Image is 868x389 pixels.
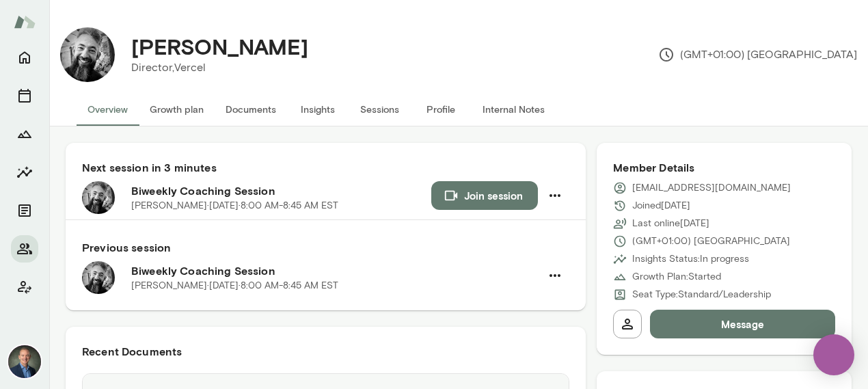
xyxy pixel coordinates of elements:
[431,181,538,210] button: Join session
[632,199,690,213] p: Joined [DATE]
[131,183,431,199] h6: Biweekly Coaching Session
[658,46,857,63] p: (GMT+01:00) [GEOGRAPHIC_DATA]
[613,159,835,176] h6: Member Details
[82,159,569,176] h6: Next session in 3 minutes
[14,9,36,35] img: Mento
[632,288,771,301] p: Seat Type: Standard/Leadership
[139,93,215,126] button: Growth plan
[131,279,338,293] p: [PERSON_NAME] · [DATE] · 8:00 AM-8:45 AM EST
[11,120,38,148] button: Growth Plan
[632,234,790,248] p: (GMT+01:00) [GEOGRAPHIC_DATA]
[11,273,38,301] button: Client app
[60,27,115,82] img: Matt Cleghorn
[77,93,139,126] button: Overview
[215,93,287,126] button: Documents
[632,217,709,230] p: Last online [DATE]
[8,345,41,378] img: Michael Alden
[472,93,556,126] button: Internal Notes
[11,235,38,263] button: Members
[349,93,410,126] button: Sessions
[131,263,541,279] h6: Biweekly Coaching Session
[11,197,38,224] button: Documents
[82,239,569,256] h6: Previous session
[11,44,38,71] button: Home
[131,199,338,213] p: [PERSON_NAME] · [DATE] · 8:00 AM-8:45 AM EST
[410,93,472,126] button: Profile
[11,82,38,109] button: Sessions
[287,93,349,126] button: Insights
[82,343,569,360] h6: Recent Documents
[131,33,308,59] h4: [PERSON_NAME]
[632,252,749,266] p: Insights Status: In progress
[131,59,308,76] p: Director, Vercel
[650,310,835,338] button: Message
[11,159,38,186] button: Insights
[632,270,721,284] p: Growth Plan: Started
[632,181,791,195] p: [EMAIL_ADDRESS][DOMAIN_NAME]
